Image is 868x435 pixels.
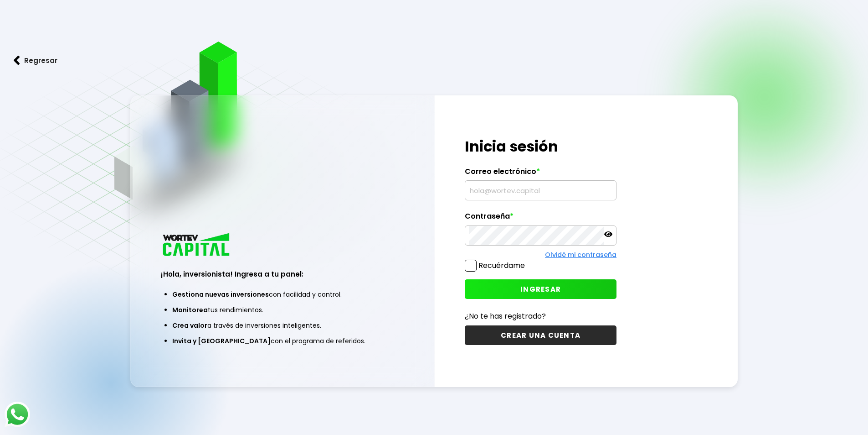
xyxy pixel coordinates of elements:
span: Gestiona nuevas inversiones [172,290,269,299]
a: Olvidé mi contraseña [545,250,616,259]
label: Contraseña [465,212,616,225]
h1: Inicia sesión [465,136,616,157]
li: con el programa de referidos. [172,333,392,349]
li: con facilidad y control. [172,287,392,302]
a: ¿No te has registrado?CREAR UNA CUENTA [465,310,616,345]
img: logo_wortev_capital [161,232,233,259]
img: flecha izquierda [14,56,20,65]
p: ¿No te has registrado? [465,310,616,322]
li: tus rendimientos. [172,302,392,318]
span: INGRESAR [520,284,561,294]
li: a través de inversiones inteligentes. [172,318,392,333]
span: Invita y [GEOGRAPHIC_DATA] [172,336,271,346]
span: Monitorea [172,305,208,314]
input: hola@wortev.capital [469,181,612,200]
img: logos_whatsapp-icon.242b2217.svg [5,402,30,427]
label: Recuérdame [478,260,525,271]
label: Correo electrónico [465,167,616,181]
h3: ¡Hola, inversionista! Ingresa a tu panel: [161,269,404,279]
span: Crea valor [172,321,207,330]
button: INGRESAR [465,279,616,299]
button: CREAR UNA CUENTA [465,325,616,345]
